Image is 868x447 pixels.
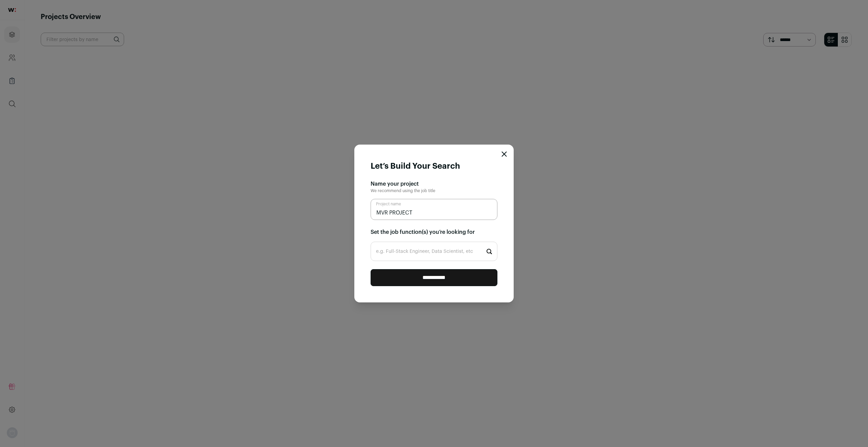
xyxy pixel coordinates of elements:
h2: Set the job function(s) you’re looking for [371,228,497,236]
button: Close modal [501,151,507,157]
span: We recommend using the job title [371,189,435,193]
input: Start typing... [371,242,497,261]
input: Project name [371,199,497,220]
h1: Let’s Build Your Search [371,161,460,172]
h2: Name your project [371,180,497,188]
